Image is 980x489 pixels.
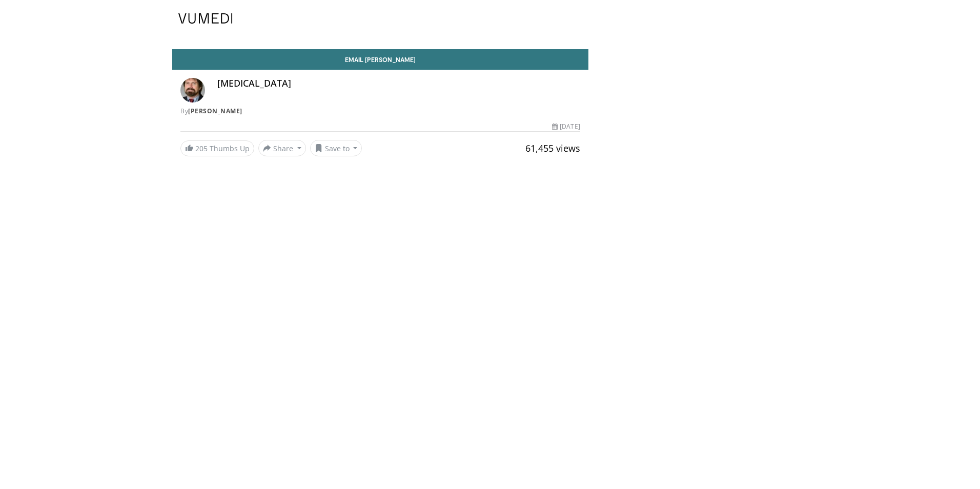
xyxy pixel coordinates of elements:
span: 205 [195,144,208,153]
a: 205 Thumbs Up [180,140,254,156]
span: 61,455 views [525,142,580,154]
img: VuMedi Logo [178,13,233,24]
a: Email [PERSON_NAME] [172,49,588,70]
a: [PERSON_NAME] [188,107,242,115]
div: By [180,107,580,116]
h4: [MEDICAL_DATA] [217,78,580,89]
button: Share [258,140,306,156]
div: [DATE] [552,122,580,131]
img: Avatar [180,78,205,103]
button: Save to [310,140,362,156]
